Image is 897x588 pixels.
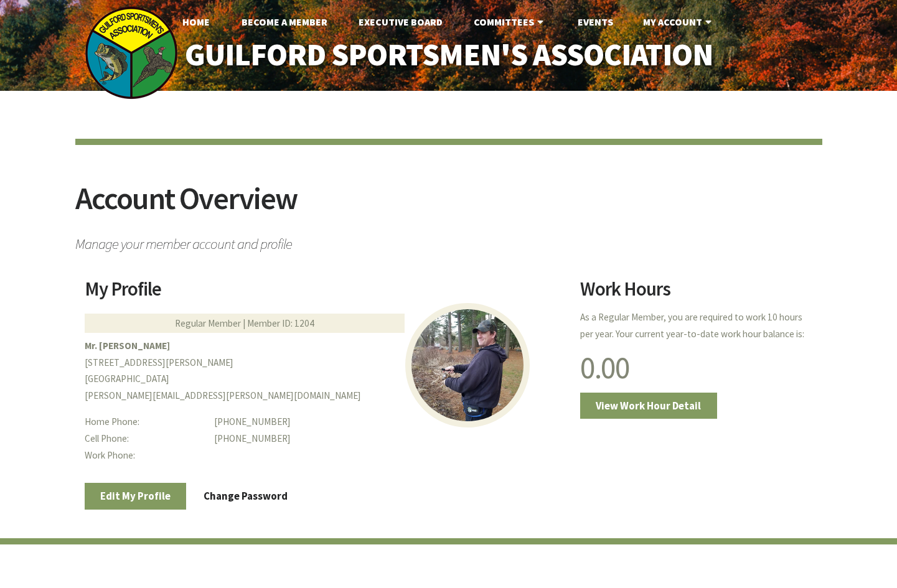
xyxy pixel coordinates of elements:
[85,279,565,308] h2: My Profile
[85,447,205,464] dt: Work Phone
[85,338,565,404] p: [STREET_ADDRESS][PERSON_NAME] [GEOGRAPHIC_DATA] [PERSON_NAME][EMAIL_ADDRESS][PERSON_NAME][DOMAIN_...
[75,183,822,230] h2: Account Overview
[349,9,453,34] a: Executive Board
[580,309,812,343] p: As a Regular Member, you are required to work 10 hours per year. Your current year-to-date work h...
[172,9,220,34] a: Home
[85,314,405,333] div: Regular Member | Member ID: 1204
[85,431,205,447] dt: Cell Phone
[75,230,822,251] span: Manage your member account and profile
[580,279,812,308] h2: Work Hours
[464,9,557,34] a: Committees
[633,9,725,34] a: My Account
[85,414,205,431] dt: Home Phone
[580,393,717,419] a: View Work Hour Detail
[158,29,739,82] a: Guilford Sportsmen's Association
[85,483,187,509] a: Edit My Profile
[580,352,812,383] h1: 0.00
[188,483,304,509] a: Change Password
[85,340,170,352] b: Mr. [PERSON_NAME]
[568,9,623,34] a: Events
[85,6,178,100] img: logo_sm.png
[232,9,337,34] a: Become A Member
[214,431,565,447] dd: [PHONE_NUMBER]
[214,414,565,431] dd: [PHONE_NUMBER]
